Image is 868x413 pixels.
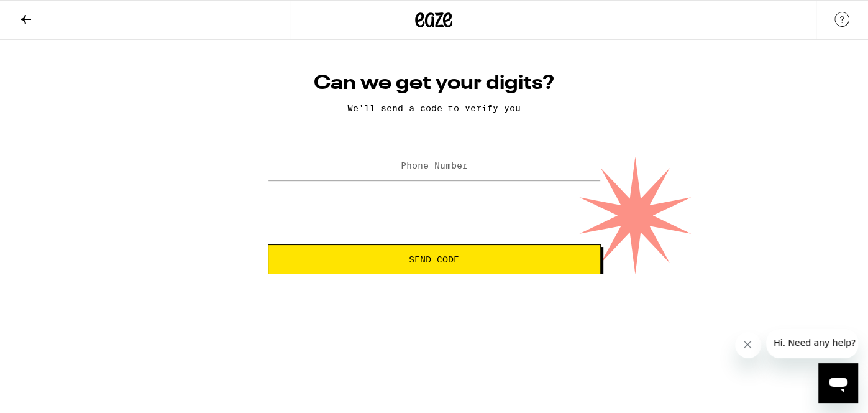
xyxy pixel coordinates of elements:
[818,363,858,403] iframe: Button to launch messaging window
[735,332,762,359] iframe: Close message
[268,71,601,96] h1: Can we get your digits?
[268,244,601,274] button: Send Code
[409,255,459,264] span: Send Code
[268,152,601,180] input: Phone Number
[766,329,858,358] iframe: Message from company
[401,160,468,170] label: Phone Number
[268,103,601,113] p: We'll send a code to verify you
